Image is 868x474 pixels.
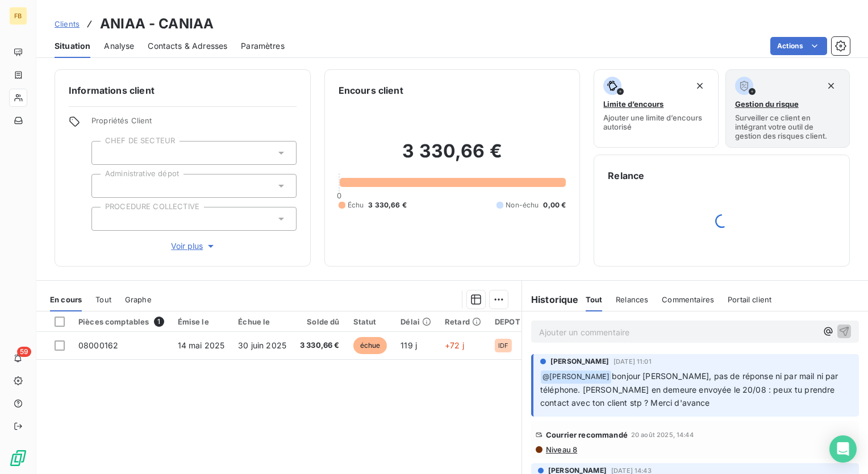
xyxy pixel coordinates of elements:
h6: Relance [608,169,836,182]
button: Voir plus [91,240,297,252]
span: [PERSON_NAME] [550,356,609,367]
span: En cours [50,295,82,304]
span: Propriétés Client [91,116,297,132]
span: 1 [154,317,164,327]
span: Paramètres [241,40,285,52]
span: Graphe [125,295,152,304]
span: Tout [95,295,111,304]
div: Délai [400,317,431,326]
button: Limite d’encoursAjouter une limite d’encours autorisé [594,69,718,148]
button: Gestion du risqueSurveiller ce client en intégrant votre outil de gestion des risques client. [725,69,850,148]
span: Ajouter une limite d’encours autorisé [603,113,708,131]
span: Niveau 8 [545,445,577,454]
div: Échue le [238,317,286,326]
div: Statut [353,317,387,326]
div: Pièces comptables [78,317,164,327]
span: Portail client [728,295,771,304]
h6: Historique [522,293,579,306]
span: 0,00 € [543,200,566,210]
span: [DATE] 11:01 [614,358,652,365]
span: 59 [17,347,31,357]
span: Analyse [104,40,134,52]
span: Non-échu [506,200,539,210]
span: 14 mai 2025 [178,340,225,350]
span: IDF [498,342,508,349]
span: Surveiller ce client en intégrant votre outil de gestion des risques client. [735,113,840,140]
span: Tout [586,295,603,304]
span: 30 juin 2025 [238,340,286,350]
div: FB [9,7,27,25]
img: Logo LeanPay [9,449,27,467]
span: 08000162 [78,340,118,350]
h6: Encours client [339,84,403,97]
span: bonjour [PERSON_NAME], pas de réponse ni par mail ni par téléphone. [PERSON_NAME] en demeure envo... [540,371,841,408]
div: Solde dû [300,317,340,326]
span: Courrier recommandé [546,430,628,439]
div: DEPOT [495,317,520,326]
span: Situation [55,40,90,52]
span: Voir plus [171,240,216,252]
span: Limite d’encours [603,99,663,109]
button: Actions [770,37,827,55]
span: 3 330,66 € [368,200,407,210]
span: +72 j [445,340,464,350]
h3: ANIAA - CANIAA [100,14,214,34]
div: Open Intercom Messenger [829,435,857,463]
span: Commentaires [662,295,714,304]
span: 3 330,66 € [300,340,340,351]
span: Gestion du risque [735,99,799,109]
span: 20 août 2025, 14:44 [631,431,694,438]
span: @ [PERSON_NAME] [541,371,611,384]
span: 0 [337,191,341,200]
h6: Informations client [69,84,297,97]
span: Relances [616,295,648,304]
span: Clients [55,19,80,28]
span: 119 j [400,340,417,350]
input: Ajouter une valeur [101,214,110,224]
span: échue [353,337,387,354]
div: Émise le [178,317,225,326]
h2: 3 330,66 € [339,140,566,174]
input: Ajouter une valeur [101,148,110,158]
a: Clients [55,18,80,30]
span: [DATE] 14:43 [611,467,652,474]
div: Retard [445,317,481,326]
span: Contacts & Adresses [148,40,227,52]
input: Ajouter une valeur [101,181,110,191]
span: Échu [348,200,364,210]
